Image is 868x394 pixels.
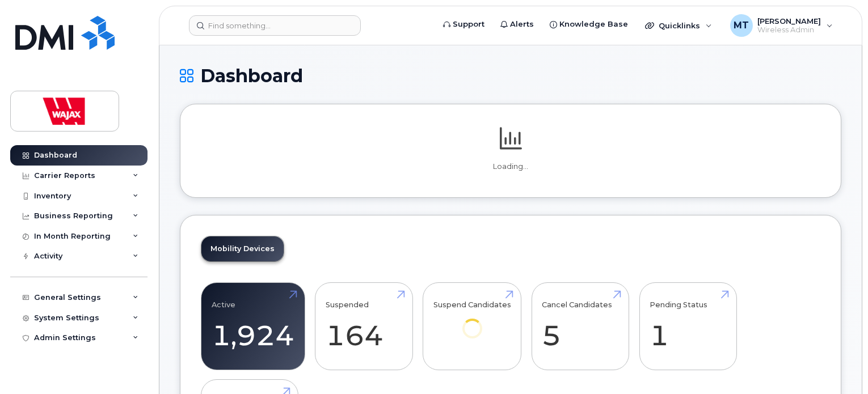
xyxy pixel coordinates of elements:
a: Active 1,924 [212,289,294,364]
a: Pending Status 1 [650,289,726,364]
h1: Dashboard [180,66,841,86]
a: Suspended 164 [326,289,402,364]
a: Mobility Devices [201,236,284,261]
a: Suspend Candidates [433,289,511,354]
a: Cancel Candidates 5 [542,289,618,364]
p: Loading... [201,162,820,172]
